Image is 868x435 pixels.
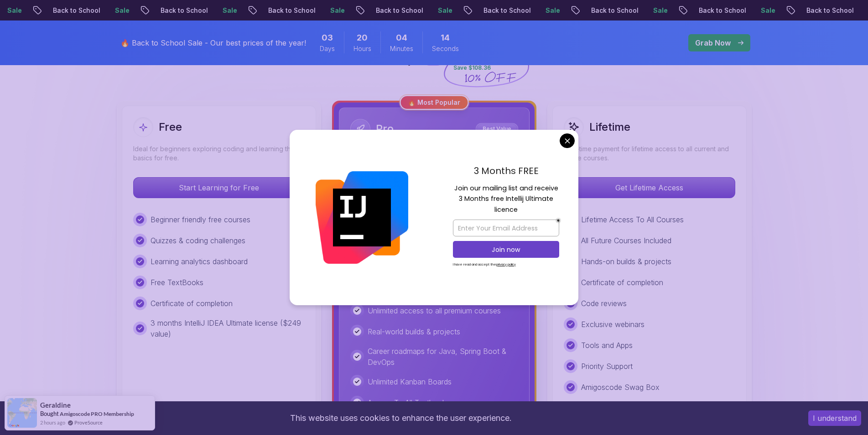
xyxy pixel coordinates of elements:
p: Certificate of completion [151,298,233,309]
p: Back to School [691,6,753,15]
p: 3 months IntelliJ IDEA Ultimate license ($249 value) [151,317,305,339]
span: Minutes [390,44,413,53]
span: Hours [353,44,371,53]
p: Sale [107,6,136,15]
p: Certificate of completion [581,277,663,288]
p: All Future Courses Included [581,235,671,246]
p: Learning analytics dashboard [151,256,248,267]
p: Back to School [152,6,214,15]
p: Get Lifetime Access [564,178,735,198]
p: Best Value [477,124,517,133]
p: Back to School [45,6,107,15]
span: Geraldine [40,401,71,409]
p: Back to School [798,6,860,15]
p: Sale [214,6,244,15]
img: provesource social proof notification image [7,398,37,428]
span: 14 Seconds [441,31,450,44]
button: Get Lifetime Access [564,177,735,198]
a: Start Learning for Free [133,183,305,192]
h2: Lifetime [589,120,630,134]
p: Sale [322,6,351,15]
p: Unlimited Kanban Boards [368,376,452,387]
span: Seconds [432,44,459,53]
p: Career roadmaps for Java, Spring Boot & DevOps [368,346,518,368]
p: One-time payment for lifetime access to all current and future courses. [564,144,735,163]
p: Sale [430,6,459,15]
p: Hands-on builds & projects [581,256,671,267]
a: ProveSource [74,419,103,426]
p: Priority Support [581,361,633,372]
a: Get Lifetime Access [564,183,735,192]
p: Sale [645,6,674,15]
span: 4 Minutes [396,31,407,44]
div: This website uses cookies to enhance the user experience. [7,408,795,428]
span: 2 hours ago [40,419,65,426]
p: Back to School [583,6,645,15]
span: Bought [40,410,59,417]
p: Code reviews [581,298,627,309]
button: Start Learning for Free [133,177,305,198]
span: Days [320,44,335,53]
p: Free TextBooks [151,277,203,288]
p: 🔥 Back to School Sale - Our best prices of the year! [120,37,306,48]
span: 3 Days [322,31,333,44]
p: Back to School [475,6,537,15]
p: Start Learning for Free [134,178,304,198]
span: 20 Hours [357,31,368,44]
a: Amigoscode PRO Membership [60,410,134,417]
button: Accept cookies [808,410,861,426]
p: Ideal for beginners exploring coding and learning the basics for free. [133,144,305,163]
p: Back to School [260,6,322,15]
p: Unlimited access to all premium courses [368,305,501,316]
p: Access To All Textbooks [368,397,450,408]
h2: Pro [376,122,394,136]
h2: Free [159,120,182,134]
p: Beginner friendly free courses [151,214,250,225]
p: Sale [537,6,567,15]
p: Back to School [368,6,430,15]
p: Quizzes & coding challenges [151,235,245,246]
p: Amigoscode Swag Box [581,382,660,393]
p: Lifetime Access To All Courses [581,214,684,225]
p: Grab Now [695,37,731,48]
p: Tools and Apps [581,340,633,351]
p: Sale [753,6,782,15]
p: Real-world builds & projects [368,326,460,337]
p: Exclusive webinars [581,319,645,330]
